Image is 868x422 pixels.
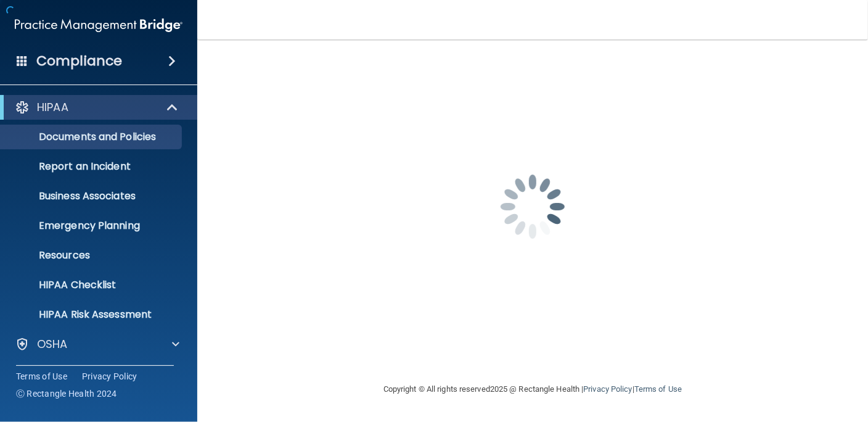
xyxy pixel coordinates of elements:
h4: Compliance [36,52,122,70]
p: Emergency Planning [8,220,176,232]
a: Terms of Use [634,384,682,394]
p: OSHA [37,337,68,352]
p: Business Associates [8,190,176,202]
img: PMB logo [15,13,182,38]
a: Privacy Policy [583,384,632,394]
p: HIPAA [37,100,68,115]
p: Documents and Policies [8,131,176,143]
div: Copyright © All rights reserved 2025 @ Rectangle Health | | [308,370,758,409]
a: Terms of Use [16,370,67,383]
p: HIPAA Risk Assessment [8,308,176,321]
p: Resources [8,249,176,262]
a: OSHA [15,337,179,352]
a: HIPAA [15,100,179,115]
p: HIPAA Checklist [8,279,176,291]
p: Report an Incident [8,160,176,173]
span: Ⓒ Rectangle Health 2024 [16,387,117,400]
img: spinner.e123f6fc.gif [471,145,594,268]
a: Privacy Policy [82,370,137,383]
